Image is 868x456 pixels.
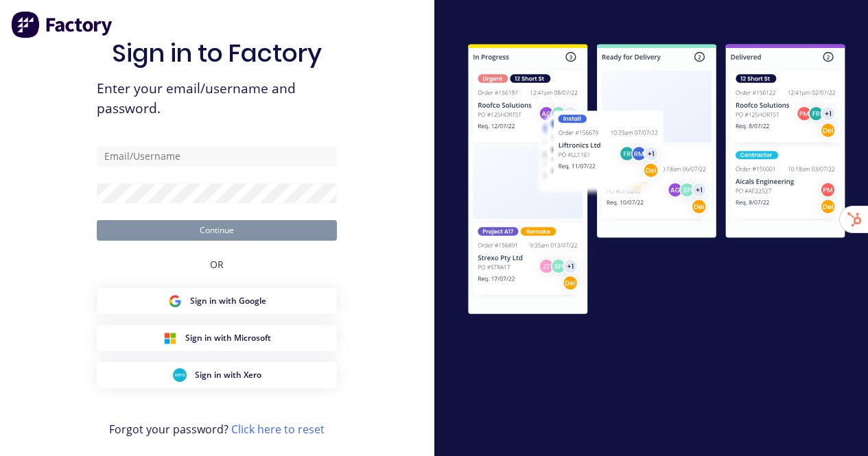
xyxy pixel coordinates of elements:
[97,146,337,167] input: Email/Username
[173,368,187,382] img: Xero Sign in
[109,421,325,437] span: Forgot your password?
[195,369,261,381] span: Sign in with Xero
[97,362,337,388] button: Xero Sign inSign in with Xero
[97,79,337,119] span: Enter your email/username and password.
[231,422,325,437] a: Click here to reset
[112,38,322,68] h1: Sign in to Factory
[168,294,182,308] img: Google Sign in
[11,11,114,38] img: Factory
[97,288,337,314] button: Google Sign inSign in with Google
[97,220,337,241] button: Continue
[163,331,177,345] img: Microsoft Sign in
[185,332,271,344] span: Sign in with Microsoft
[97,325,337,351] button: Microsoft Sign inSign in with Microsoft
[190,295,266,307] span: Sign in with Google
[210,241,224,288] div: OR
